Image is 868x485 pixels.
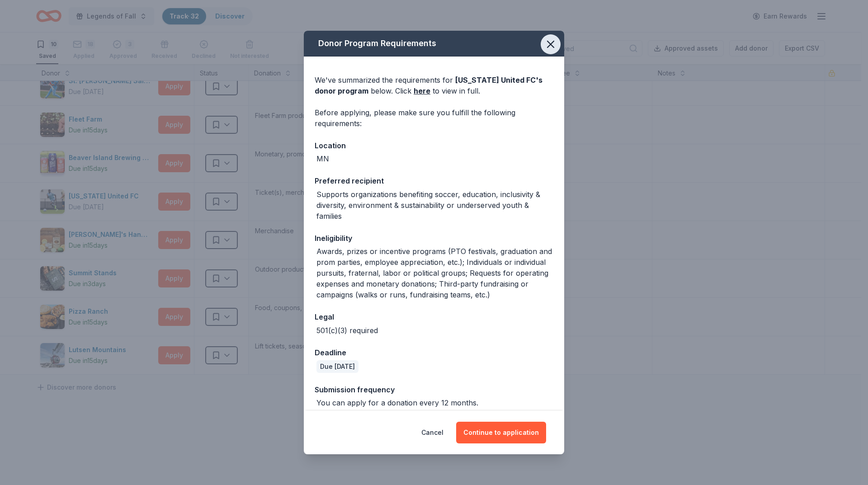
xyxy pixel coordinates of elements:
[304,31,564,57] div: Donor Program Requirements
[421,422,443,443] button: Cancel
[315,384,553,396] div: Submission frequency
[456,422,546,443] button: Continue to application
[316,360,359,373] div: Due [DATE]
[315,175,553,187] div: Preferred recipient
[316,189,553,221] div: Supports organizations benefiting soccer, education, inclusivity & diversity, environment & susta...
[315,232,553,244] div: Ineligibility
[316,397,478,408] div: You can apply for a donation every 12 months.
[315,75,553,96] div: We've summarized the requirements for below. Click to view in full.
[315,347,553,358] div: Deadline
[414,85,430,96] a: here
[315,311,553,323] div: Legal
[315,140,553,151] div: Location
[316,153,329,164] div: MN
[315,107,553,129] div: Before applying, please make sure you fulfill the following requirements:
[316,246,553,300] div: Awards, prizes or incentive programs (PTO festivals, graduation and prom parties, employee apprec...
[316,325,378,336] div: 501(c)(3) required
